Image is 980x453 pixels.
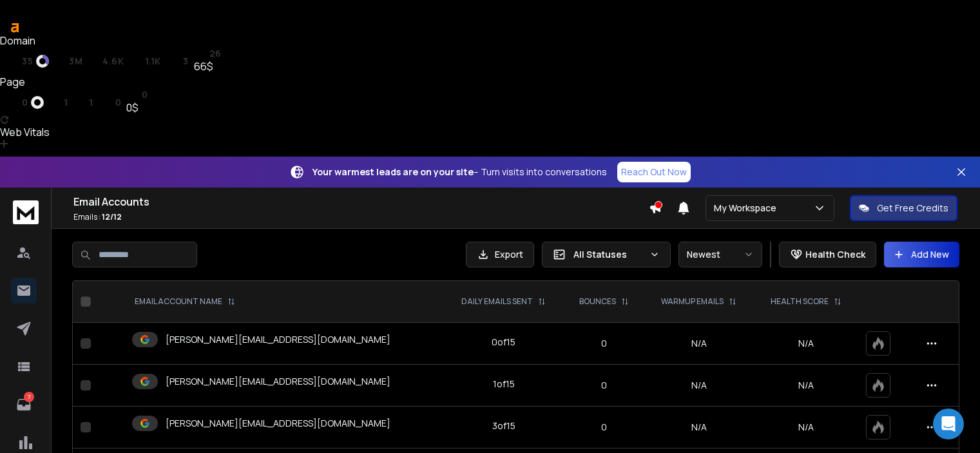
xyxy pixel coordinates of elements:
[933,409,964,439] div: Open Intercom Messenger
[102,56,124,66] span: 4.6K
[194,48,206,59] span: st
[126,100,148,115] div: 0$
[209,48,222,59] span: 26
[493,378,515,390] div: 1 of 15
[126,90,139,100] span: st
[6,97,19,108] span: ur
[617,162,691,182] a: Reach Out Now
[64,97,68,108] span: 1
[102,211,122,222] span: 12 / 12
[88,56,124,66] a: rp4.6K
[850,195,957,221] button: Get Free Credits
[130,56,142,66] span: rd
[22,97,28,108] span: 0
[11,392,37,418] a: 7
[621,166,687,178] p: Reach Out Now
[661,296,724,307] p: WARMUP EMAILS
[183,56,189,66] span: 3
[142,90,148,100] span: 0
[135,296,235,307] div: EMAIL ACCOUNT NAME
[762,421,850,434] p: N/A
[714,202,782,215] p: My Workspace
[89,97,93,108] span: 1
[115,97,122,108] span: 0
[6,55,49,68] a: dr35
[22,56,33,66] span: 35
[644,365,754,407] td: N/A
[98,97,112,108] span: kw
[572,421,637,434] p: 0
[130,56,161,66] a: rd1.1K
[73,194,649,209] h1: Email Accounts
[572,379,637,392] p: 0
[73,97,86,108] span: rd
[49,97,68,108] a: rp1
[572,337,637,350] p: 0
[166,333,390,346] p: [PERSON_NAME][EMAIL_ADDRESS][DOMAIN_NAME]
[762,379,850,392] p: N/A
[884,242,959,267] button: Add New
[194,48,222,59] a: st26
[88,56,100,66] span: rp
[166,417,390,430] p: [PERSON_NAME][EMAIL_ADDRESS][DOMAIN_NAME]
[73,212,649,222] p: Emails :
[771,296,829,307] p: HEALTH SCORE
[6,56,19,66] span: dr
[145,56,161,66] span: 1.1K
[13,200,39,224] img: logo
[312,166,607,178] p: – Turn visits into conversations
[54,56,66,66] span: ar
[98,97,121,108] a: kw0
[24,392,34,402] p: 7
[312,166,474,178] strong: Your warmest leads are on your site
[805,248,865,261] p: Health Check
[166,375,390,388] p: [PERSON_NAME][EMAIL_ADDRESS][DOMAIN_NAME]
[579,296,616,307] p: BOUNCES
[466,242,534,267] button: Export
[126,90,148,100] a: st0
[779,242,876,267] button: Health Check
[644,407,754,448] td: N/A
[6,96,44,109] a: ur0
[69,56,82,66] span: 3M
[762,337,850,350] p: N/A
[166,56,180,66] span: kw
[49,97,61,108] span: rp
[54,56,83,66] a: ar3M
[877,202,948,215] p: Get Free Credits
[573,248,644,261] p: All Statuses
[194,59,222,74] div: 66$
[644,323,754,365] td: N/A
[492,336,515,349] div: 0 of 15
[73,97,93,108] a: rd1
[492,419,515,432] div: 3 of 15
[166,56,189,66] a: kw3
[461,296,533,307] p: DAILY EMAILS SENT
[678,242,762,267] button: Newest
